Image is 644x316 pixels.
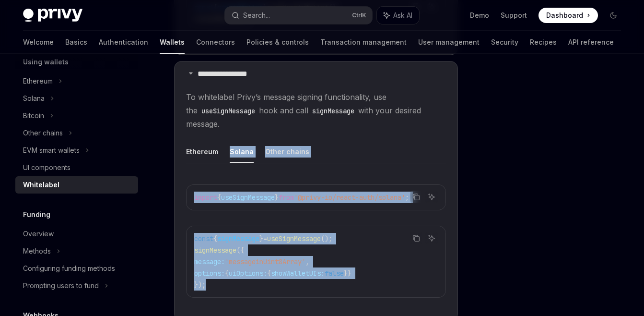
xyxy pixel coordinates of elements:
[425,232,438,244] button: Ask AI
[229,269,267,278] span: uiOptions:
[606,8,621,23] button: Toggle dark mode
[539,8,598,23] a: Dashboard
[23,127,63,139] div: Other chains
[308,106,358,116] code: signMessage
[221,193,275,202] span: useSignMessage
[259,234,263,243] span: }
[23,209,50,220] h5: Funding
[410,232,422,244] button: Copy the contents from the code block
[263,234,267,243] span: =
[99,31,148,54] a: Authentication
[294,193,405,202] span: '@privy-io/react-auth/solana'
[236,246,244,255] span: ({
[418,31,480,54] a: User management
[15,225,138,243] a: Overview
[377,7,419,24] button: Ask AI
[23,31,54,54] a: Welcome
[225,269,229,278] span: {
[275,193,279,202] span: }
[530,31,557,54] a: Recipes
[305,257,309,266] span: ,
[194,246,236,255] span: signMessage
[15,159,138,176] a: UI components
[217,193,221,202] span: {
[501,11,527,20] a: Support
[491,31,518,54] a: Security
[243,10,270,21] div: Search...
[23,263,115,274] div: Configuring funding methods
[352,12,366,19] span: Ctrl K
[65,31,87,54] a: Basics
[470,11,489,20] a: Demo
[568,31,614,54] a: API reference
[225,257,305,266] span: 'messageinUint8Array'
[23,245,51,257] div: Methods
[267,269,271,278] span: {
[321,234,332,243] span: ();
[198,106,259,116] code: useSignMessage
[194,280,206,289] span: });
[23,75,53,87] div: Ethereum
[405,193,409,202] span: ;
[425,191,438,203] button: Ask AI
[213,234,217,243] span: {
[230,140,254,163] button: Solana
[23,179,59,191] div: Whitelabel
[344,269,351,278] span: }}
[271,269,325,278] span: showWalletUIs:
[325,269,344,278] span: false
[15,260,138,277] a: Configuring funding methods
[186,140,218,163] button: Ethereum
[23,145,80,156] div: EVM smart wallets
[194,257,225,266] span: message:
[23,9,82,22] img: dark logo
[15,176,138,194] a: Whitelabel
[23,93,45,104] div: Solana
[194,193,217,202] span: import
[194,234,213,243] span: const
[196,31,235,54] a: Connectors
[186,90,446,131] span: To whitelabel Privy’s message signing functionality, use the hook and call with your desired mess...
[546,11,583,20] span: Dashboard
[267,234,321,243] span: useSignMessage
[23,280,99,292] div: Prompting users to fund
[320,31,407,54] a: Transaction management
[217,234,259,243] span: signMessage
[393,11,412,20] span: Ask AI
[23,228,54,240] div: Overview
[225,7,372,24] button: Search...CtrlK
[23,162,70,173] div: UI components
[23,110,44,122] div: Bitcoin
[279,193,294,202] span: from
[265,140,309,163] button: Other chains
[194,269,225,278] span: options:
[160,31,185,54] a: Wallets
[410,191,422,203] button: Copy the contents from the code block
[246,31,309,54] a: Policies & controls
